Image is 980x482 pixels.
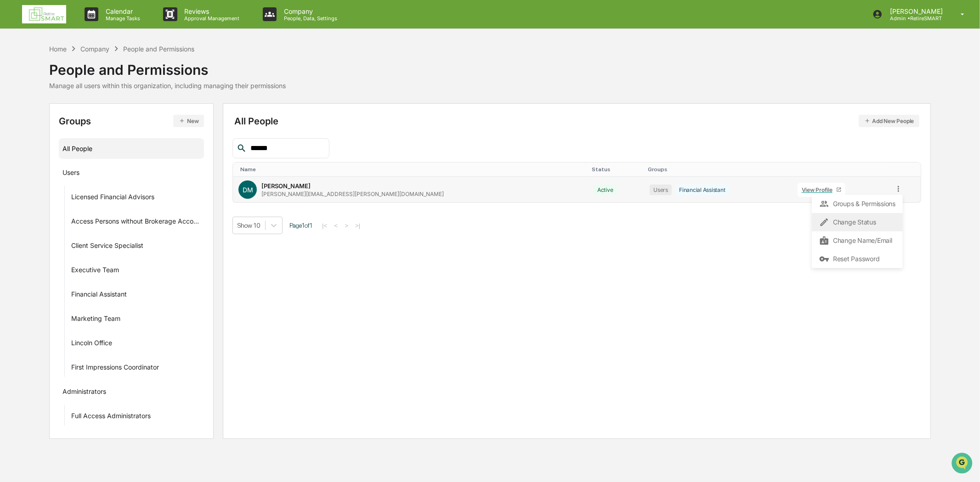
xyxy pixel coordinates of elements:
[859,115,920,127] button: Add New People
[9,117,17,124] div: 🖐️
[71,266,119,277] div: Executive Team
[31,70,151,79] div: Start new chat
[9,19,167,34] p: How can we help?
[594,185,617,195] div: Active
[342,222,351,230] button: >
[675,185,729,195] div: Financial Assistant
[352,222,363,230] button: >|
[71,363,159,374] div: First Impressions Coordinator
[951,452,975,476] iframe: Open customer support
[31,79,116,87] div: We're available if you need us!
[76,116,114,125] span: Attestations
[319,222,330,230] button: |<
[6,129,62,146] a: 🔎Data Lookup
[71,217,201,228] div: Access Persons without Brokerage Accounts
[650,185,672,195] div: Users
[648,166,788,173] div: Toggle SortBy
[819,253,895,264] div: Reset Password
[261,182,311,190] div: [PERSON_NAME]
[59,115,204,127] div: Groups
[802,186,836,193] div: View Profile
[177,15,244,22] p: Approval Management
[896,166,917,173] div: Toggle SortBy
[71,193,154,204] div: Licensed Financial Advisors
[123,45,194,53] div: People and Permissions
[6,112,63,129] a: 🖐️Preclearance
[98,15,145,22] p: Manage Tasks
[156,73,167,84] button: Start new chat
[798,183,845,197] a: View Profile
[80,45,109,53] div: Company
[65,155,111,163] a: Powered byPylon
[240,166,584,173] div: Toggle SortBy
[277,15,342,22] p: People, Data, Settings
[49,82,286,90] div: Manage all users within this organization, including managing their permissions
[63,112,118,129] a: 🗄️Attestations
[91,156,111,163] span: Pylon
[71,290,127,301] div: Financial Assistant
[243,186,253,194] span: DM
[277,7,342,15] p: Company
[49,54,286,78] div: People and Permissions
[819,235,895,246] div: Change Name/Email
[62,387,106,398] div: Administrators
[261,191,444,197] div: [PERSON_NAME][EMAIL_ADDRESS][PERSON_NAME][DOMAIN_NAME]
[592,166,640,173] div: Toggle SortBy
[67,117,74,124] div: 🗄️
[177,7,244,15] p: Reviews
[883,15,947,22] p: Admin • RetireSMART
[819,198,895,209] div: Groups & Permissions
[62,168,79,179] div: Users
[22,5,66,23] img: logo
[71,241,143,252] div: Client Service Specialist
[18,116,59,125] span: Preclearance
[71,339,112,350] div: Lincoln Office
[796,166,885,173] div: Toggle SortBy
[24,42,152,51] input: Clear
[234,115,919,127] div: All People
[173,115,204,127] button: New
[883,7,947,15] p: [PERSON_NAME]
[49,45,67,53] div: Home
[289,222,312,229] span: Page 1 of 1
[9,70,26,87] img: 1746055101610-c473b297-6a78-478c-a979-82029cc54cd1
[819,217,895,228] div: Change Status
[71,412,151,423] div: Full Access Administrators
[18,133,58,142] span: Data Lookup
[331,222,340,230] button: <
[98,7,145,15] p: Calendar
[71,314,120,325] div: Marketing Team
[62,141,201,156] div: All People
[9,134,17,141] div: 🔎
